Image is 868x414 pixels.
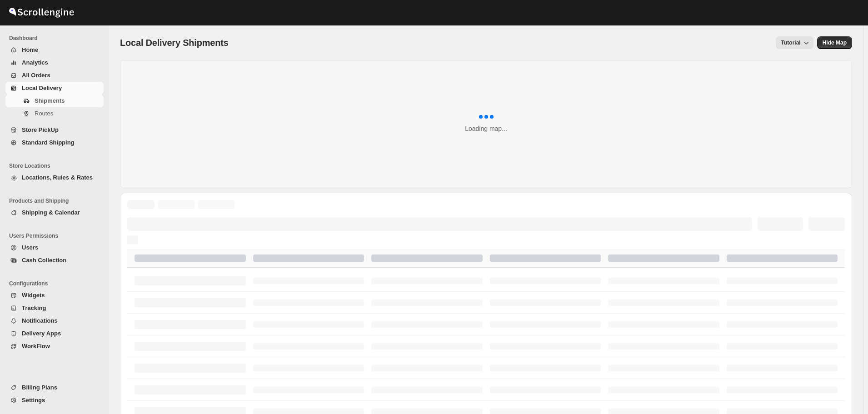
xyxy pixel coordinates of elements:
span: Settings [22,397,45,404]
button: Billing Plans [5,381,104,394]
span: Configurations [9,280,105,287]
span: Users Permissions [9,232,105,239]
button: Routes [5,107,104,120]
span: Tracking [22,304,46,311]
button: Delivery Apps [5,327,104,340]
span: All Orders [22,72,50,79]
button: Users [5,241,104,254]
span: Standard Shipping [22,139,75,146]
span: Locations, Rules & Rates [22,174,93,181]
span: Hide Map [823,39,847,46]
span: Shipments [35,97,65,104]
button: Notifications [5,314,104,327]
button: Map action label [817,36,852,49]
span: Notifications [22,317,58,324]
span: Shipping & Calendar [22,209,80,216]
button: WorkFlow [5,340,104,353]
span: Local Delivery [22,85,62,91]
span: Cash Collection [22,257,66,264]
button: Tracking [5,302,104,314]
button: Cash Collection [5,254,104,267]
div: Loading map... [465,124,507,133]
span: Billing Plans [22,384,57,391]
span: Routes [35,110,53,117]
button: Tutorial [776,36,813,49]
span: Home [22,46,38,53]
button: Home [5,44,104,56]
button: Locations, Rules & Rates [5,171,104,184]
span: Local Delivery Shipments [120,38,229,48]
span: Store PickUp [22,126,59,133]
button: Widgets [5,289,104,302]
span: Tutorial [781,40,801,46]
span: Products and Shipping [9,197,105,205]
button: All Orders [5,69,104,82]
button: Analytics [5,56,104,69]
span: WorkFlow [22,343,50,349]
span: Users [22,244,38,251]
span: Dashboard [9,35,105,42]
span: Store Locations [9,162,105,170]
span: Delivery Apps [22,330,61,337]
button: Shipments [5,95,104,107]
button: Shipping & Calendar [5,206,104,219]
button: Settings [5,394,104,407]
span: Widgets [22,292,45,299]
span: Analytics [22,59,48,66]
